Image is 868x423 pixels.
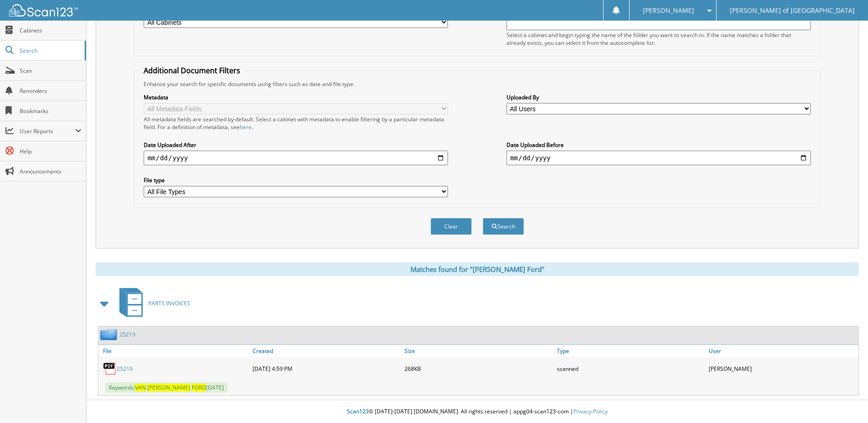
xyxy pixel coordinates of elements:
span: [PERSON_NAME] [147,384,190,391]
span: [PERSON_NAME] [643,8,694,13]
div: All metadata fields are searched by default. Select a cabinet with metadata to enable filtering b... [144,115,448,131]
span: VAN [135,384,146,391]
a: 25219 [117,365,133,373]
img: folder2.png [100,329,119,340]
label: Uploaded By [507,93,811,101]
label: Metadata [144,93,448,101]
span: PARTS INVOICES [148,299,190,307]
span: FORD [192,384,206,391]
legend: Additional Document Filters [139,65,245,76]
label: Date Uploaded After [144,141,448,149]
input: start [144,151,448,165]
div: [PERSON_NAME] [706,359,858,378]
div: 268KB [402,359,554,378]
span: Scan [20,67,81,75]
span: Scan123 [347,407,369,415]
img: PDF.png [103,362,117,375]
a: Type [555,345,706,357]
a: PARTS INVOICES [114,285,190,321]
button: Clear [431,218,472,235]
a: 25219 [119,331,135,338]
div: [DATE] 4:59 PM [250,359,402,378]
span: Bookmarks [20,107,81,115]
a: Size [402,345,554,357]
span: User Reports [20,127,75,135]
label: Date Uploaded Before [507,141,811,149]
a: here [240,123,252,131]
div: © [DATE]-[DATE] [DOMAIN_NAME]. All rights reserved | appg04-scan123-com | [86,401,868,423]
a: Created [250,345,402,357]
iframe: Chat Widget [822,379,868,423]
div: Enhance your search for specific documents using filters such as date and file type. [139,80,815,88]
div: Matches found for "[PERSON_NAME] Ford" [96,262,859,276]
span: Keywords: [DATE] [105,382,227,393]
a: Privacy Policy [573,407,608,415]
input: end [507,151,811,165]
span: Reminders [20,87,81,95]
span: [PERSON_NAME] of [GEOGRAPHIC_DATA] [730,8,855,13]
span: Announcements [20,168,81,175]
img: scan123-logo-white.svg [9,4,78,16]
a: File [98,345,250,357]
div: Select a cabinet and begin typing the name of the folder you want to search in. If the name match... [507,31,811,47]
button: Search [483,218,524,235]
div: scanned [555,359,706,378]
span: Help [20,147,81,155]
span: Cabinets [20,27,81,34]
span: Search [20,47,80,54]
label: File type [144,176,448,184]
a: User [706,345,858,357]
